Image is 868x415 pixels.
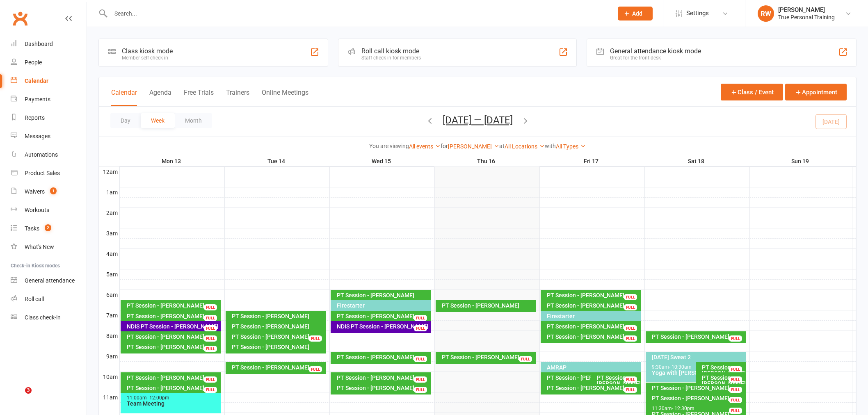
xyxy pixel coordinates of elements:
div: People [25,59,42,66]
div: PT Session - [PERSON_NAME] [231,334,324,340]
span: 1 [50,187,57,194]
th: 7am [99,310,119,320]
div: Roll call kiosk mode [361,47,421,55]
div: FULL [414,387,427,393]
div: Firestarter [546,313,640,319]
a: What's New [11,238,87,256]
a: [PERSON_NAME] [448,143,499,150]
button: Day [110,113,141,128]
div: PT Session - [PERSON_NAME] [441,354,535,360]
a: Workouts [11,201,87,219]
th: Tue 14 [224,156,329,166]
div: General attendance [25,277,75,284]
span: 2 [45,224,51,231]
div: Team Meeting [126,401,219,406]
div: FULL [519,356,532,362]
div: PT Session - [PERSON_NAME] [126,344,219,350]
div: PT Session - [PERSON_NAME] [336,292,429,298]
div: Roll call [25,296,44,302]
div: FULL [204,304,217,310]
th: 12am [99,166,119,177]
a: Waivers 1 [11,182,87,201]
a: All Locations [505,143,545,150]
th: 1am [99,187,119,197]
button: Month [175,113,212,128]
div: PT Session - [PERSON_NAME] [231,324,324,329]
div: PT Session - [PERSON_NAME] [231,365,324,370]
th: Fri 17 [539,156,644,166]
a: Dashboard [11,35,87,53]
input: Search... [108,8,607,19]
a: All events [409,143,441,150]
div: Reports [25,114,45,121]
div: PT Session - [PERSON_NAME] [546,292,640,298]
th: 8am [99,331,119,341]
div: FULL [309,335,322,342]
div: FULL [414,356,427,362]
th: Sun 19 [749,156,852,166]
div: FULL [414,376,427,383]
div: FULL [729,408,742,414]
a: Reports [11,109,87,127]
div: PT Session - [PERSON_NAME] [336,375,429,381]
div: PT Session - [PERSON_NAME] [651,385,745,391]
th: 6am [99,290,119,300]
div: Staff check-in for members [361,55,421,61]
div: [PERSON_NAME] [778,6,835,14]
th: 3am [99,228,119,238]
button: Add [618,7,653,21]
th: 2am [99,207,119,218]
strong: for [441,143,448,149]
div: FULL [624,294,637,300]
th: 11am [99,392,119,402]
div: NDIS PT Session - [PERSON_NAME] [126,324,219,329]
div: PT Session - [PERSON_NAME] [596,375,639,386]
th: 5am [99,269,119,279]
div: FULL [624,387,637,393]
div: Calendar [25,78,48,84]
button: Online Meetings [262,89,308,106]
button: Trainers [226,89,249,106]
div: PT Session - [PERSON_NAME] [546,375,631,381]
div: PT Session - [PERSON_NAME] [701,375,744,386]
div: FULL [309,366,322,372]
div: Workouts [25,207,49,213]
div: PT Session - [PERSON_NAME] [546,385,640,391]
div: PT Session - [PERSON_NAME] [651,395,745,401]
div: Product Sales [25,170,60,176]
div: FULL [204,387,217,393]
th: Thu 16 [434,156,539,166]
div: AMRAP [546,365,640,370]
div: Waivers [25,188,45,195]
button: Class / Event [721,84,783,100]
div: PT Session - [PERSON_NAME] [126,313,219,319]
div: Firestarter [336,303,429,308]
th: Mon 13 [119,156,224,166]
div: FULL [624,335,637,342]
div: [DATE] Sweat 2 [651,354,745,360]
div: FULL [624,376,637,383]
div: 9:30am [651,365,736,370]
div: Member self check-in [122,55,173,61]
div: FULL [729,376,742,383]
div: PT Session - [PERSON_NAME] [336,385,429,391]
th: 9am [99,351,119,361]
div: Yoga with [PERSON_NAME] [651,370,736,376]
div: Great for the front desk [610,55,701,61]
div: PT Session - [PERSON_NAME] [651,334,745,340]
div: Dashboard [25,41,53,47]
a: Class kiosk mode [11,308,87,327]
span: 3 [25,387,32,394]
a: Tasks 2 [11,219,87,238]
button: Agenda [149,89,171,106]
button: Free Trials [184,89,214,106]
div: 11:30am [651,406,745,411]
div: FULL [729,397,742,403]
span: Add [632,10,642,17]
div: True Personal Training [778,14,835,21]
th: Wed 15 [329,156,434,166]
button: Week [141,113,175,128]
a: People [11,53,87,72]
div: Automations [25,151,58,158]
div: What's New [25,244,54,250]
